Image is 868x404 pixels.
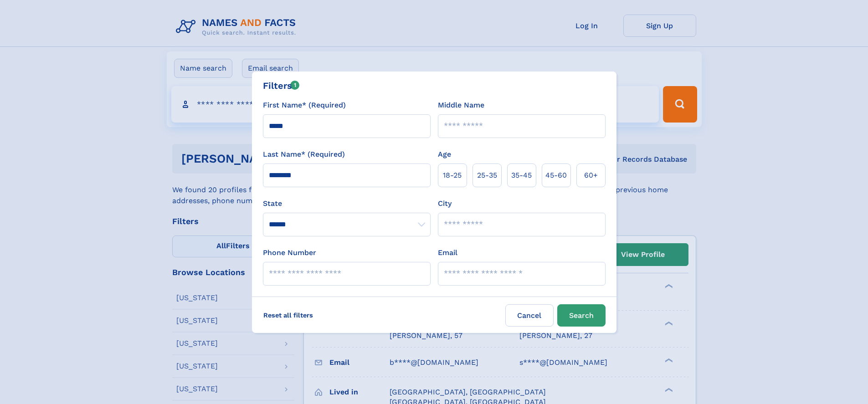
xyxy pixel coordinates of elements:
[438,247,457,258] label: Email
[263,100,346,111] label: First Name* (Required)
[263,149,345,160] label: Last Name* (Required)
[263,247,316,258] label: Phone Number
[438,198,452,209] label: City
[257,304,319,326] label: Reset all filters
[477,170,497,181] span: 25‑35
[511,170,532,181] span: 35‑45
[584,170,598,181] span: 60+
[557,304,606,327] button: Search
[505,304,554,327] label: Cancel
[438,100,484,111] label: Middle Name
[263,198,431,209] label: State
[545,170,567,181] span: 45‑60
[443,170,462,181] span: 18‑25
[438,149,451,160] label: Age
[263,79,300,92] div: Filters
